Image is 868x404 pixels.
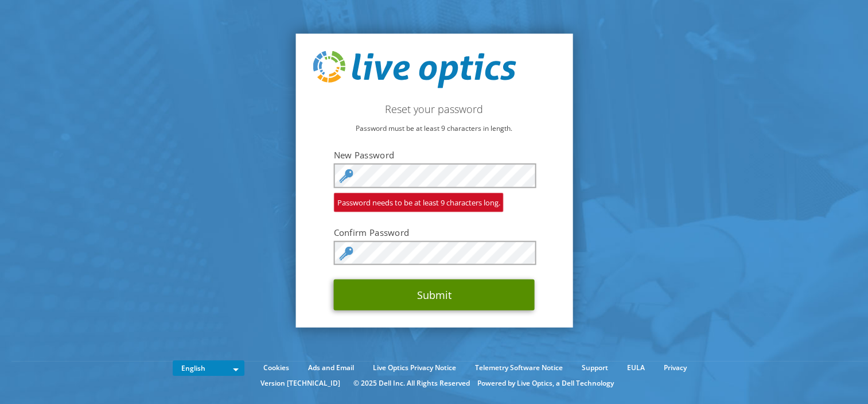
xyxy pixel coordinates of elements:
[573,362,617,374] a: Support
[313,122,555,135] p: Password must be at least 9 characters in length.
[299,362,363,374] a: Ads and Email
[348,377,476,390] li: © 2025 Dell Inc. All Rights Reserved
[255,362,298,374] a: Cookies
[655,362,695,374] a: Privacy
[618,362,653,374] a: EULA
[466,362,571,374] a: Telemetry Software Notice
[334,279,535,310] button: Submit
[334,192,504,212] span: Password needs to be at least 9 characters long.
[334,226,535,238] label: Confirm Password
[255,377,346,390] li: Version [TECHNICAL_ID]
[364,362,465,374] a: Live Optics Privacy Notice
[477,377,614,390] li: Powered by Live Optics, a Dell Technology
[313,103,555,115] h2: Reset your password
[334,149,535,161] label: New Password
[313,50,516,88] img: live_optics_svg.svg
